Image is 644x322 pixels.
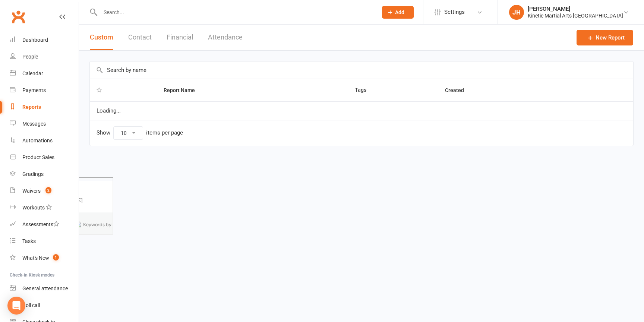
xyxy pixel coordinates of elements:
a: What's New1 [10,250,79,266]
div: Messages [22,121,46,127]
button: Contact [128,25,152,50]
a: Gradings [10,166,79,183]
a: People [10,48,79,65]
a: Waivers 2 [10,183,79,199]
span: Settings [444,4,465,20]
span: 2 [45,187,51,193]
div: [PERSON_NAME] [528,6,623,12]
a: Dashboard [10,32,79,48]
div: What's New [22,255,49,261]
a: Product Sales [10,149,79,166]
div: Keywords by Traffic [82,44,126,49]
div: Domain: [DOMAIN_NAME] [19,19,82,25]
button: Created [445,86,472,95]
a: Roll call [10,297,79,314]
div: Kinetic Martial Arts [GEOGRAPHIC_DATA] [528,12,623,19]
button: Attendance [208,25,243,50]
input: Search... [98,7,372,18]
span: Created [445,87,472,93]
th: Tags [348,79,438,101]
a: New Report [577,30,633,45]
div: People [22,54,38,60]
img: logo_orange.svg [12,12,18,18]
a: Tasks [10,233,79,250]
div: Reports [22,104,41,110]
a: Workouts [10,199,79,216]
span: Report Name [164,87,203,93]
span: 1 [53,254,59,261]
a: Assessments [10,216,79,233]
div: items per page [146,130,183,136]
div: Dashboard [22,37,48,43]
input: Search by name [90,61,633,79]
td: Loading... [90,101,633,120]
button: Report Name [164,86,203,95]
div: Workouts [22,205,45,211]
div: Open Intercom Messenger [7,297,25,315]
a: Clubworx [9,7,28,26]
a: Automations [10,132,79,149]
span: Add [395,9,404,15]
a: Messages [10,116,79,132]
div: Payments [22,87,46,93]
button: Add [382,6,414,19]
div: Assessments [22,221,59,227]
div: Automations [22,138,53,143]
div: v 4.0.25 [21,12,37,18]
div: JH [509,5,524,20]
button: Custom [90,25,113,50]
div: Domain Overview [28,44,67,49]
div: Calendar [22,70,43,76]
div: Waivers [22,188,41,194]
div: Tasks [22,238,36,244]
div: Show [97,126,183,140]
div: General attendance [22,285,68,291]
a: Reports [10,99,79,116]
div: Product Sales [22,154,54,160]
a: Payments [10,82,79,99]
div: Gradings [22,171,44,177]
img: tab_keywords_by_traffic_grey.svg [74,43,80,49]
button: Financial [167,25,193,50]
img: tab_domain_overview_orange.svg [20,43,26,49]
a: Calendar [10,65,79,82]
a: General attendance kiosk mode [10,280,79,297]
img: website_grey.svg [12,19,18,25]
div: Roll call [22,302,40,308]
